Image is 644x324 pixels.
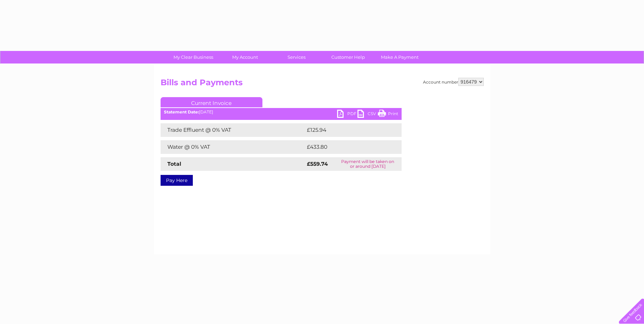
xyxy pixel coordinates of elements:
a: My Clear Business [165,51,221,64]
td: Trade Effluent @ 0% VAT [161,123,305,137]
a: CSV [357,110,378,120]
td: £125.94 [305,123,389,137]
a: My Account [217,51,273,64]
a: Customer Help [320,51,376,64]
a: Current Invoice [161,97,262,107]
td: £433.80 [305,140,390,154]
td: Payment will be taken on or around [DATE] [334,157,401,171]
strong: Total [167,161,181,167]
a: Print [378,110,398,120]
div: Account number [423,78,484,86]
b: Statement Date: [164,109,199,114]
a: Services [269,51,325,64]
a: Pay Here [161,175,193,186]
h2: Bills and Payments [161,78,484,91]
a: PDF [337,110,357,120]
a: Make A Payment [372,51,428,64]
td: Water @ 0% VAT [161,140,305,154]
div: [DATE] [161,110,402,114]
strong: £559.74 [307,161,328,167]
